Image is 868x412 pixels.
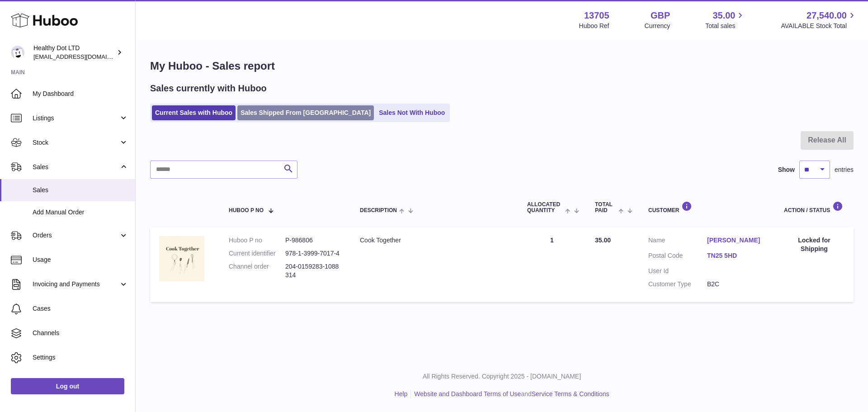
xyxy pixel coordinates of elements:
div: Action / Status [784,201,844,213]
span: Settings [33,353,128,362]
label: Show [778,166,795,174]
div: Cook Together [360,236,509,245]
td: 1 [518,227,586,302]
a: Help [395,390,408,398]
dd: P-986806 [285,236,342,245]
a: TN25 5HD [707,251,766,260]
strong: 13705 [584,9,609,22]
strong: GBP [651,9,670,22]
a: 27,540.00 AVAILABLE Stock Total [781,9,857,30]
span: My Dashboard [33,90,128,98]
dd: 978-1-3999-7017-4 [285,249,342,258]
div: Locked for Shipping [784,236,844,253]
span: Total paid [595,202,616,213]
a: [PERSON_NAME] [707,236,766,245]
div: Healthy Dot LTD [33,44,115,61]
li: and [411,390,609,398]
h2: Sales currently with Huboo [150,82,267,95]
span: 27,540.00 [807,9,847,22]
dt: Huboo P no [229,236,285,245]
a: Sales Shipped From [GEOGRAPHIC_DATA] [237,105,374,120]
p: All Rights Reserved. Copyright 2025 - [DOMAIN_NAME] [143,372,861,381]
div: Huboo Ref [579,22,609,30]
a: Log out [11,378,124,394]
dt: Name [648,236,707,247]
span: [EMAIL_ADDRESS][DOMAIN_NAME] [33,53,133,60]
span: Add Manual Order [33,208,128,217]
span: Sales [33,186,128,194]
span: Orders [33,231,119,240]
dd: 204-0159283-1088314 [285,262,342,279]
span: Stock [33,138,119,147]
span: Listings [33,114,119,123]
dt: User Id [648,267,707,275]
span: 35.00 [595,237,611,244]
span: Description [360,208,397,213]
dt: Current identifier [229,249,285,258]
span: Cases [33,304,128,313]
dt: Postal Code [648,251,707,262]
dt: Customer Type [648,280,707,289]
h1: My Huboo - Sales report [150,59,854,73]
span: Invoicing and Payments [33,280,119,289]
a: Sales Not With Huboo [376,105,448,120]
span: Channels [33,329,128,337]
span: Huboo P no [229,208,264,213]
span: entries [835,166,854,174]
div: Customer [648,201,766,213]
dt: Channel order [229,262,285,279]
span: Sales [33,163,119,171]
img: internalAdmin-13705@internal.huboo.com [11,46,24,59]
span: 35.00 [712,9,735,22]
dd: B2C [707,280,766,289]
span: Usage [33,256,128,264]
div: Currency [645,22,670,30]
span: AVAILABLE Stock Total [781,22,857,30]
span: Total sales [705,22,745,30]
a: Service Terms & Conditions [532,390,609,398]
img: 1716545230.png [159,236,204,281]
span: ALLOCATED Quantity [527,202,563,213]
a: Current Sales with Huboo [152,105,236,120]
a: Website and Dashboard Terms of Use [414,390,521,398]
a: 35.00 Total sales [705,9,745,30]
